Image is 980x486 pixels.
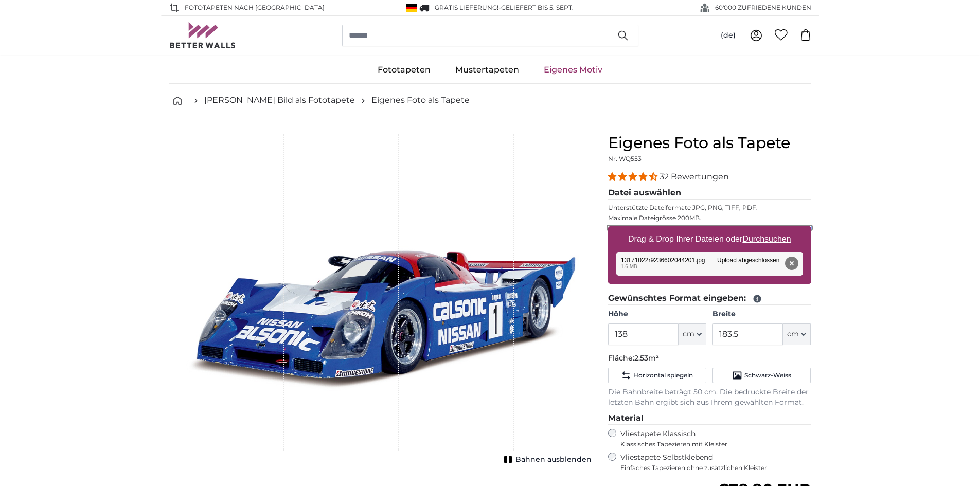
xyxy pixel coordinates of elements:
span: 2.53m² [634,353,659,363]
span: GRATIS Lieferung! [435,4,498,11]
button: (de) [712,26,744,45]
span: Nr. WQ553 [608,155,642,163]
nav: breadcrumbs [169,84,811,117]
span: Klassisches Tapezieren mit Kleister [620,440,803,448]
span: - [498,4,574,11]
button: Schwarz-Weiss [712,368,811,383]
div: 1 of 1 [169,134,592,467]
button: Bahnen ausblenden [501,453,592,467]
p: Unterstützte Dateiformate JPG, PNG, TIFF, PDF. [608,204,811,212]
h1: Eigenes Foto als Tapete [608,134,811,152]
legend: Gewünschtes Format eingeben: [608,292,811,305]
button: Horizontal spiegeln [608,368,706,383]
label: Höhe [608,309,706,319]
label: Drag & Drop Ihrer Dateien oder [624,229,795,249]
span: cm [787,329,799,339]
a: Mustertapeten [443,57,531,83]
span: 60'000 ZUFRIEDENE KUNDEN [715,3,811,12]
label: Breite [712,309,811,319]
button: cm [679,323,706,345]
img: Deutschland [406,4,417,12]
a: Fototapeten [365,57,443,83]
a: Eigenes Motiv [531,57,615,83]
a: [PERSON_NAME] Bild als Fototapete [204,94,355,106]
button: cm [783,323,811,345]
span: 32 Bewertungen [660,172,729,182]
label: Vliestapete Klassisch [620,429,803,448]
legend: Datei auswählen [608,187,811,200]
span: Horizontal spiegeln [633,371,693,380]
span: Einfaches Tapezieren ohne zusätzlichen Kleister [620,464,811,472]
a: Eigenes Foto als Tapete [371,94,470,106]
p: Fläche: [608,353,811,364]
span: 4.31 stars [608,172,660,182]
legend: Material [608,412,811,425]
span: Bahnen ausblenden [515,455,592,465]
p: Die Bahnbreite beträgt 50 cm. Die bedruckte Breite der letzten Bahn ergibt sich aus Ihrem gewählt... [608,387,811,408]
p: Maximale Dateigrösse 200MB. [608,214,811,222]
span: cm [683,329,694,339]
span: Schwarz-Weiss [744,371,791,380]
u: Durchsuchen [742,235,791,243]
label: Vliestapete Selbstklebend [620,453,811,472]
span: Geliefert bis 5. Sept. [501,4,574,11]
img: Betterwalls [169,22,236,48]
span: Fototapeten nach [GEOGRAPHIC_DATA] [185,3,325,12]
